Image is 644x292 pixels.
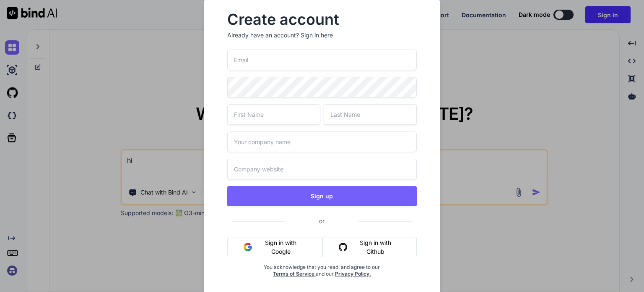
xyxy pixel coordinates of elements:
input: Email [227,50,416,70]
h2: Create account [227,13,416,26]
input: First Name [227,104,320,125]
button: Sign in with Google [227,237,322,257]
img: google [244,243,252,251]
button: Sign up [227,186,416,206]
button: Sign in with Github [322,237,416,257]
input: Your company name [227,132,416,152]
a: Privacy Policy. [335,271,371,277]
div: Sign in here [301,31,333,39]
input: Last Name [324,104,417,125]
a: Terms of Service [273,271,316,277]
img: github [339,243,347,251]
p: Already have an account? [227,31,416,39]
input: Company website [227,159,416,179]
span: or [286,210,358,231]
